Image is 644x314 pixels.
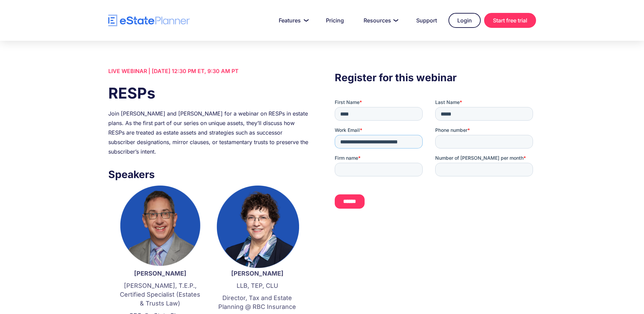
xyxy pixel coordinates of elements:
[231,270,283,277] strong: [PERSON_NAME]
[484,13,536,28] a: Start free trial
[448,13,481,28] a: Login
[134,270,186,277] strong: [PERSON_NAME]
[335,99,536,304] iframe: Form 0
[108,83,309,104] h1: RESPs
[271,14,314,27] a: Features
[318,14,352,27] a: Pricing
[108,167,309,182] h3: Speakers
[108,15,190,27] a: home
[216,294,299,311] p: Director, Tax and Estate Planning @ RBC Insurance
[408,14,445,27] a: Support
[335,70,536,85] h3: Register for this webinar
[216,281,299,290] p: LLB, TEP, CLU
[108,66,309,76] div: LIVE WEBINAR | [DATE] 12:30 PM ET, 9:30 AM PT
[118,281,202,308] p: [PERSON_NAME], T.E.P., Certified Specialist (Estates & Trusts Law)
[355,14,405,27] a: Resources
[108,109,309,156] div: Join [PERSON_NAME] and [PERSON_NAME] for a webinar on RESPs in estate plans. As the first part of...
